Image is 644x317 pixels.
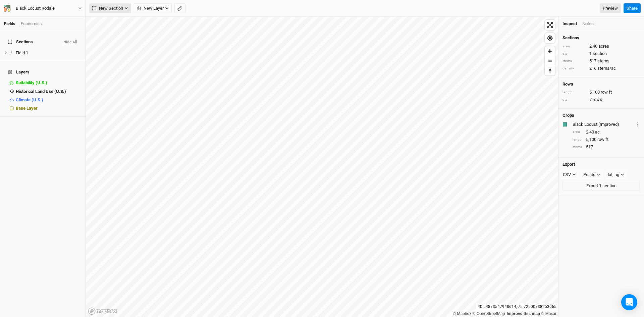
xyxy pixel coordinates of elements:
span: row ft [597,137,608,143]
div: Suitability (U.S.) [16,80,82,86]
span: Reset bearing to north [545,66,555,75]
a: Fields [4,21,15,26]
div: 517 [562,58,640,64]
button: Hide All [63,40,77,45]
div: Black Locust Rodale [16,5,55,12]
div: Climate (U.S.) [16,97,82,103]
div: Economics [21,21,42,27]
span: New Section [92,5,123,12]
button: Export 1 section [562,181,640,191]
button: lat,lng [605,170,627,180]
h4: Crops [562,113,574,118]
span: row ft [601,89,612,95]
button: New Section [89,3,131,13]
div: qty [562,97,586,102]
button: Shortcut: M [174,3,185,13]
span: section [593,51,607,57]
div: length [573,137,583,142]
span: New Layer [137,5,164,12]
span: Historical Land Use (U.S.) [16,89,66,94]
button: Enter fullscreen [545,20,555,30]
h4: Sections [562,35,640,41]
span: acres [598,43,609,49]
button: Zoom in [545,46,555,56]
div: area [573,129,583,135]
h4: Layers [4,65,82,79]
button: Find my location [545,33,555,43]
div: Inspect [562,21,577,27]
div: Black Locust (Improved) [573,121,634,127]
div: lat,lng [608,171,619,178]
div: Points [583,171,595,178]
span: Suitability (U.S.) [16,80,47,85]
div: 1 [562,51,640,57]
span: stems [597,58,609,64]
button: CSV [560,170,579,180]
span: ac [595,129,600,135]
div: stems [562,59,586,64]
div: stems [573,145,583,150]
div: CSV [563,171,571,178]
div: qty [562,51,586,56]
div: Field 1 [16,50,82,56]
div: 5,100 [562,89,640,95]
button: Share [624,3,641,13]
button: Zoom out [545,56,555,66]
div: area [562,44,586,49]
a: Maxar [541,311,556,316]
span: Field 1 [16,50,28,55]
a: Mapbox [453,311,471,316]
canvas: Map [86,17,558,317]
span: Sections [8,39,33,45]
button: Crop Usage [636,120,640,128]
div: Base Layer [16,106,82,111]
a: Improve this map [507,311,540,316]
div: Notes [582,21,594,27]
div: 5,100 [573,137,640,143]
div: 517 [573,144,640,150]
a: Preview [600,3,621,13]
div: length [562,90,586,95]
h4: Export [562,162,640,167]
button: Points [580,170,603,180]
span: rows [593,97,602,103]
div: density [562,66,586,71]
button: New Layer [134,3,172,13]
div: Open Intercom Messenger [621,294,637,310]
button: Black Locust Rodale [3,5,82,12]
span: Climate (U.S.) [16,97,43,102]
a: Mapbox logo [88,307,117,315]
div: 216 [562,65,640,71]
div: Historical Land Use (U.S.) [16,89,82,94]
div: 2.40 [573,129,640,135]
a: OpenStreetMap [473,311,505,316]
div: 40.54873547948614 , -75.72500738253065 [476,303,558,310]
button: Reset bearing to north [545,66,555,75]
div: 2.40 [562,43,640,49]
h4: Rows [562,82,640,87]
span: Zoom out [545,56,555,66]
div: 7 [562,97,640,103]
span: stems/ac [597,65,616,71]
span: Base Layer [16,106,38,111]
